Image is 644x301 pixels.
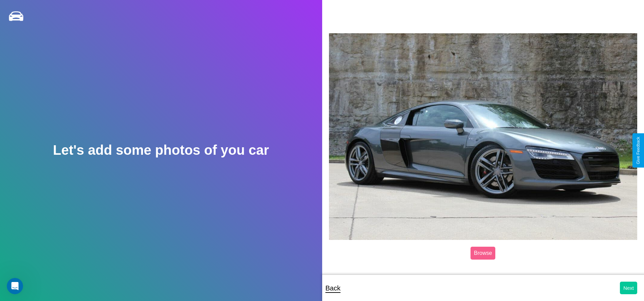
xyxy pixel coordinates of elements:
img: posted [329,33,638,240]
label: Browse [471,247,495,260]
h2: Let's add some photos of you car [53,143,269,158]
div: Give Feedback [636,137,641,164]
button: Next [620,282,637,294]
p: Back [326,282,341,294]
iframe: Intercom live chat [7,278,23,294]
